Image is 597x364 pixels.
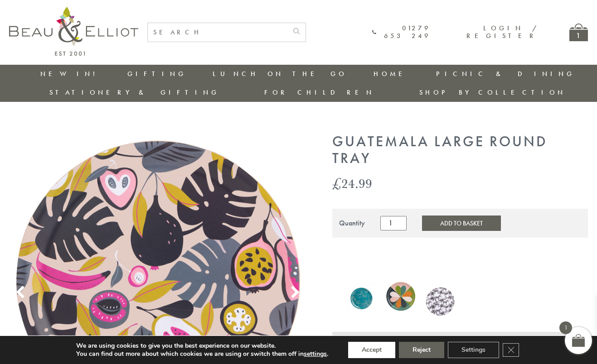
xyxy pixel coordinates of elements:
[332,174,341,192] span: £
[332,332,588,352] div: Product Info
[346,283,376,312] a: Botanicals large round serving tray Botanicals Large Round Tray by Beau and Elliot
[569,24,588,41] a: 1
[466,24,538,40] a: Login / Register
[386,277,416,318] a: Carnaby bloom round tray
[213,69,347,78] a: Lunch On The Go
[425,277,456,318] a: Madagascar Zebra Tray
[425,277,456,316] img: Madagascar Zebra Tray
[399,342,444,358] button: Reject
[436,69,575,78] a: Picnic & Dining
[503,343,519,357] button: Close GDPR Cookie Banner
[264,88,374,97] a: For Children
[40,69,101,78] a: New in!
[348,342,395,358] button: Accept
[386,277,416,316] img: Carnaby bloom round tray
[127,69,186,78] a: Gifting
[419,88,566,97] a: Shop by collection
[380,216,407,230] input: Product quantity
[49,88,219,97] a: Stationery & Gifting
[448,342,499,358] button: Settings
[76,350,328,358] p: You can find out more about which cookies we are using or switch them off in .
[304,350,327,358] button: settings
[374,69,410,78] a: Home
[332,174,372,192] bdi: 24.99
[9,7,138,56] img: logo
[148,23,287,42] input: SEARCH
[339,219,365,227] div: Quantity
[76,342,328,350] p: We are using cookies to give you the best experience on our website.
[461,243,590,265] iframe: Secure express checkout frame
[372,24,431,40] a: 01279 653 249
[332,134,588,167] h1: Guatemala Large Round Tray
[346,283,376,311] img: Botanicals large round serving tray Botanicals Large Round Tray by Beau and Elliot
[559,321,572,334] span: 1
[422,216,501,231] button: Add to Basket
[330,243,460,265] iframe: Secure express checkout frame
